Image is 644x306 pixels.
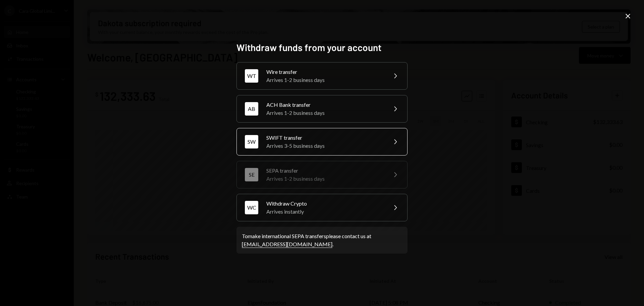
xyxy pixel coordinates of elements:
[242,232,402,248] div: To make international SEPA transfers please contact us at .
[266,68,383,76] div: Wire transfer
[245,69,258,83] div: WT
[245,201,258,214] div: WC
[266,109,383,117] div: Arrives 1-2 business days
[236,95,408,123] button: ABACH Bank transferArrives 1-2 business days
[236,128,408,156] button: SWSWIFT transferArrives 3-5 business days
[236,41,408,54] h2: Withdraw funds from your account
[266,76,383,84] div: Arrives 1-2 business days
[266,175,383,183] div: Arrives 1-2 business days
[236,194,408,221] button: WCWithdraw CryptoArrives instantly
[266,101,383,109] div: ACH Bank transfer
[242,241,332,248] a: [EMAIL_ADDRESS][DOMAIN_NAME]
[245,168,258,181] div: SE
[266,134,383,142] div: SWIFT transfer
[266,142,383,150] div: Arrives 3-5 business days
[245,135,258,148] div: SW
[266,208,383,216] div: Arrives instantly
[236,62,408,90] button: WTWire transferArrives 1-2 business days
[266,167,383,175] div: SEPA transfer
[236,161,408,188] button: SESEPA transferArrives 1-2 business days
[266,200,383,208] div: Withdraw Crypto
[245,102,258,116] div: AB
